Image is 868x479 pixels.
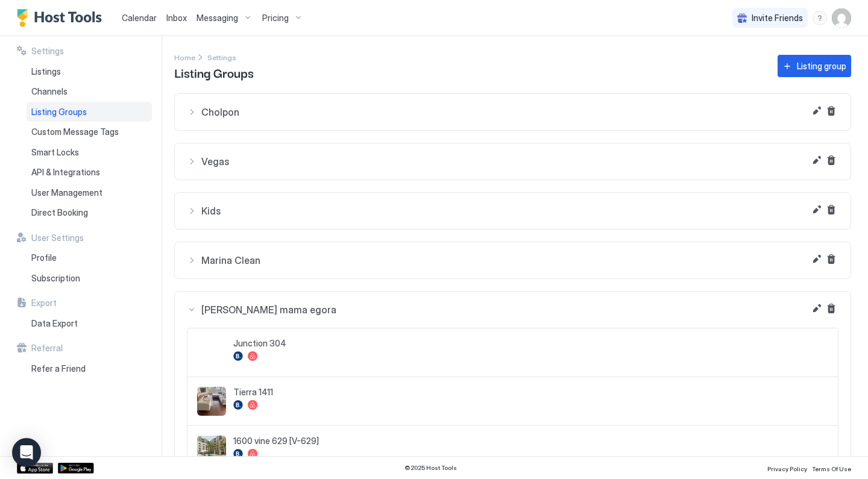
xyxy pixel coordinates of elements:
[31,147,79,158] span: Smart Locks
[31,273,80,284] span: Subscription
[233,387,828,398] span: Tierra 1411
[17,463,53,474] a: App Store
[810,202,824,217] button: Edit
[166,11,187,24] a: Inbox
[58,463,94,474] a: Google Play Store
[27,81,152,102] a: Channels
[174,53,195,62] span: Home
[27,61,152,82] a: Listings
[175,242,851,278] button: Marina Clean
[778,55,851,77] button: Listing group
[201,205,838,217] span: Kids
[797,60,846,72] div: Listing group
[767,462,807,474] a: Privacy Policy
[812,465,851,472] span: Terms Of Use
[27,248,152,268] a: Profile
[27,162,152,183] a: API & Integrations
[31,86,68,97] span: Channels
[31,207,88,218] span: Direct Booking
[201,106,838,118] span: Cholpon
[207,51,236,63] div: Breadcrumb
[174,51,195,63] div: Breadcrumb
[201,155,838,167] span: Vegas
[197,387,226,416] div: listing image
[27,142,152,163] a: Smart Locks
[262,13,289,23] span: Pricing
[810,252,824,266] button: Edit
[824,104,838,118] button: Delete
[233,338,828,349] span: Junction 304
[832,8,851,28] div: User profile
[824,252,838,266] button: Delete
[27,268,152,289] a: Subscription
[166,13,187,23] span: Inbox
[31,363,86,374] span: Refer a Friend
[174,51,195,63] a: Home
[207,53,236,62] span: Settings
[813,11,827,25] div: menu
[31,252,57,263] span: Profile
[27,202,152,223] a: Direct Booking
[27,102,152,122] a: Listing Groups
[201,304,838,316] span: [PERSON_NAME] mama egora
[175,143,851,180] button: Vegas
[174,63,254,81] span: Listing Groups
[27,122,152,142] a: Custom Message Tags
[27,313,152,334] a: Data Export
[12,438,41,467] div: Open Intercom Messenger
[752,13,803,23] span: Invite Friends
[197,338,226,367] div: listing image
[824,153,838,167] button: Delete
[31,167,100,178] span: API & Integrations
[31,127,119,137] span: Custom Message Tags
[31,107,87,117] span: Listing Groups
[812,462,851,474] a: Terms Of Use
[767,465,807,472] span: Privacy Policy
[31,343,63,354] span: Referral
[810,301,824,316] button: Edit
[175,193,851,229] button: Kids
[197,436,226,465] div: listing image
[31,233,84,243] span: User Settings
[31,66,61,77] span: Listings
[27,183,152,203] a: User Management
[810,153,824,167] button: Edit
[31,187,102,198] span: User Management
[175,292,851,328] button: [PERSON_NAME] mama egora
[122,13,157,23] span: Calendar
[31,46,64,57] span: Settings
[197,13,238,23] span: Messaging
[207,51,236,63] a: Settings
[824,301,838,316] button: Delete
[31,298,57,308] span: Export
[122,11,157,24] a: Calendar
[31,318,78,329] span: Data Export
[17,9,107,27] a: Host Tools Logo
[175,94,851,130] button: Cholpon
[201,254,838,266] span: Marina Clean
[233,436,828,446] span: 1600 vine 629 [V-629]
[404,464,457,472] span: © 2025 Host Tools
[824,202,838,217] button: Delete
[810,104,824,118] button: Edit
[27,358,152,379] a: Refer a Friend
